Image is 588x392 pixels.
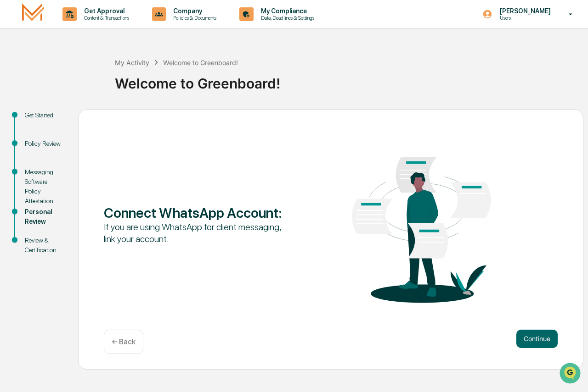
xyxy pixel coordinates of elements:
img: logo [22,3,44,25]
p: Get Approval [77,7,134,15]
div: Policy Review [25,139,63,149]
span: Data Lookup [18,133,58,142]
a: 🗄️Attestations [63,112,118,128]
p: How can we help? [9,19,167,34]
a: 🔎Data Lookup [6,129,62,146]
div: 🖐️ [9,116,17,124]
p: Users [492,15,555,21]
span: Attestations [76,116,114,125]
button: Continue [516,330,558,348]
p: [PERSON_NAME] [492,7,555,15]
div: Personal Review [25,207,63,226]
p: Company [166,7,221,15]
span: Pylon [91,155,111,162]
div: Connect WhatsApp Account : [104,204,285,221]
div: If you are using WhatsApp for client messaging, link your account. [104,221,285,245]
p: Content & Transactions [77,15,134,21]
div: We're available if you need us! [31,79,116,87]
iframe: Open customer support [559,362,583,386]
p: ← Back [112,337,136,346]
div: My Activity [115,59,149,66]
p: Policies & Documents [166,15,221,21]
img: 1746055101610-c473b297-6a78-478c-a979-82029cc54cd1 [9,70,26,87]
div: Get Started [25,110,63,120]
p: My Compliance [254,7,319,15]
span: Preclearance [18,116,59,125]
p: Data, Deadlines & Settings [254,15,319,21]
div: Start new chat [31,70,151,79]
a: 🖐️Preclearance [6,112,63,128]
div: 🔎 [9,134,17,141]
div: Welcome to Greenboard! [163,59,238,66]
div: 🗄️ [67,116,74,124]
a: Powered byPylon [65,155,111,162]
div: Welcome to Greenboard! [115,68,583,92]
img: Connect WhatsApp Account [331,129,512,318]
div: Messaging Software Policy Attestation [25,167,63,206]
div: Review & Certification [25,236,63,255]
button: Start new chat [156,73,167,84]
